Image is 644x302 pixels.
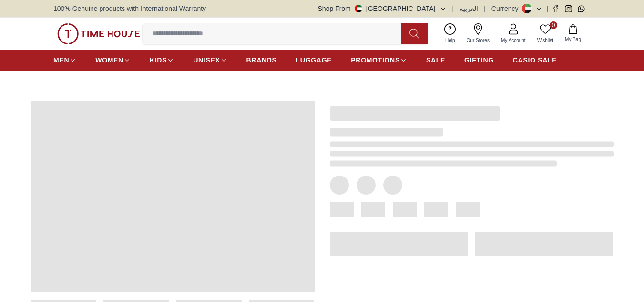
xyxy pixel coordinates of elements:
[351,55,400,65] span: PROMOTIONS
[426,52,445,69] a: SALE
[513,55,557,65] span: CASIO SALE
[552,5,559,12] a: Facebook
[296,55,332,65] span: LUGGAGE
[497,37,530,44] span: My Account
[491,4,522,13] div: Currency
[193,55,220,65] span: UNISEX
[463,37,493,44] span: Our Stores
[193,52,227,69] a: UNISEX
[351,52,407,69] a: PROMOTIONS
[484,4,486,13] span: |
[533,37,557,44] span: Wishlist
[464,52,494,69] a: GIFTING
[513,52,557,69] a: CASIO SALE
[53,4,206,13] span: 100% Genuine products with International Warranty
[546,4,548,13] span: |
[53,52,76,69] a: MEN
[452,4,454,13] span: |
[296,52,332,69] a: LUGGAGE
[464,55,494,65] span: GIFTING
[95,55,123,65] span: WOMEN
[460,4,478,13] button: العربية
[53,55,69,65] span: MEN
[318,4,447,13] button: Shop From[GEOGRAPHIC_DATA]
[561,36,585,43] span: My Bag
[532,21,559,46] a: 0Wishlist
[150,55,167,65] span: KIDS
[440,21,461,46] a: Help
[565,5,572,12] a: Instagram
[246,52,277,69] a: BRANDS
[559,22,587,45] button: My Bag
[150,52,174,69] a: KIDS
[57,23,140,44] img: ...
[441,37,459,44] span: Help
[355,5,362,12] img: United Arab Emirates
[461,21,495,46] a: Our Stores
[578,5,585,12] a: Whatsapp
[426,55,445,65] span: SALE
[550,21,557,29] span: 0
[95,52,131,69] a: WOMEN
[246,55,277,65] span: BRANDS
